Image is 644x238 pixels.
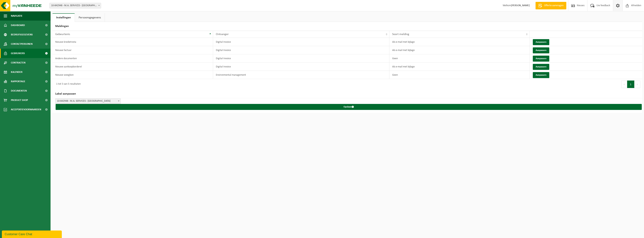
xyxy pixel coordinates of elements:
a: Instellingen [52,13,75,22]
td: Als e-mail met bijlage [389,63,530,71]
td: Digital Invoice [213,63,389,71]
td: Nieuwe factuur [52,46,213,54]
span: Product Shop [11,95,28,105]
span: Acceptatievoorwaarden [11,105,41,114]
button: Next [634,81,640,88]
div: 1 tot 5 van 5 resultaten [54,81,81,88]
span: Gebruikers [11,49,25,58]
a: Offerte aanvragen [535,2,566,9]
button: Previous [621,81,627,88]
td: Geen [389,71,530,79]
h2: Meldingen [52,22,642,31]
td: Nieuwe kredietnota [52,38,213,46]
span: Kalender [11,67,22,77]
td: Als e-mail met bijlage [389,46,530,54]
td: Nieuwe aankoopborderel [52,63,213,71]
button: Aanpassen [533,64,549,70]
span: Gebeurtenis [55,33,70,36]
strong: [PERSON_NAME] [511,4,530,7]
span: Bedrijfsgegevens [11,30,33,39]
span: Ontvanger [216,33,229,36]
td: Als e-mail met bijlage [389,38,530,46]
td: Digital Invoice [213,54,389,63]
span: 10-842948 - M.A. SERVICES - ANTWERPEN [55,98,121,104]
td: Nieuwe weegbon [52,71,213,79]
span: 10-842948 - M.A. SERVICES - ANTWERPEN [55,98,121,104]
span: Contactpersonen [11,39,33,49]
span: 10-842948 - M.A. SERVICES - ANTWERPEN [50,3,101,8]
button: 1 [627,81,634,88]
h2: Label aanpassen [52,90,642,98]
span: Rapportage [11,77,25,86]
span: Soort melding [392,33,409,36]
button: Aanpassen [533,72,549,78]
span: Documenten [11,86,27,95]
button: Aanpassen [533,39,549,45]
button: Opslaan [56,104,642,110]
button: Aanpassen [533,47,549,53]
span: Offerte aanvragen [543,4,564,7]
span: 10-842948 - M.A. SERVICES - ANTWERPEN [49,3,101,8]
td: Digital Invoice [213,38,389,46]
iframe: chat widget [2,230,63,238]
td: Environmental management [213,71,389,79]
td: Andere documenten [52,54,213,63]
td: Geen [389,54,530,63]
button: Aanpassen [533,56,549,62]
span: Dashboard [11,21,25,30]
a: Persoonsgegevens [75,13,105,22]
span: Contracten [11,58,25,67]
span: Navigatie [11,11,22,21]
td: Digital Invoice [213,46,389,54]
